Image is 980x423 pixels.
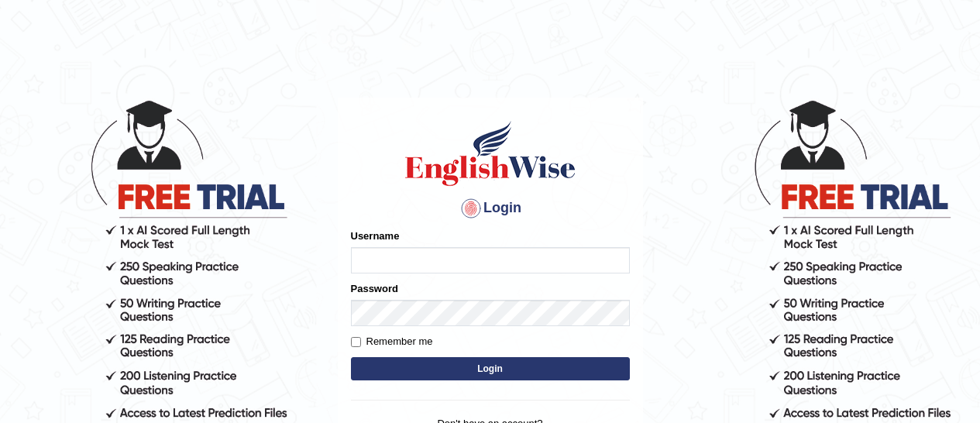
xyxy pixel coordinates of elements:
[402,119,579,188] img: Logo of English Wise sign in for intelligent practice with AI
[351,334,433,349] label: Remember me
[351,357,630,380] button: Login
[351,337,361,347] input: Remember me
[351,196,630,221] h4: Login
[351,229,400,243] label: Username
[351,281,398,296] label: Password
